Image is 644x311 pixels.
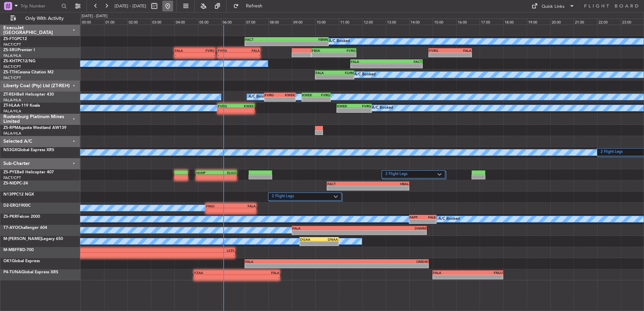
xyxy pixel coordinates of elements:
[319,237,338,241] div: DNAA
[300,242,319,246] div: -
[433,275,468,279] div: -
[218,53,239,57] div: -
[329,36,350,46] div: A/C Booked
[3,148,17,152] span: N53GX
[151,19,174,25] div: 03:00
[359,226,426,230] div: DNMM
[503,19,527,25] div: 18:00
[216,175,236,179] div: -
[104,19,128,25] div: 01:00
[272,194,334,200] label: 2 Flight Legs
[359,231,426,235] div: -
[218,48,239,53] div: FVRG
[268,19,292,25] div: 08:00
[3,48,35,52] a: ZS-SRUPremier I
[550,19,574,25] div: 20:00
[237,275,279,279] div: -
[175,48,195,53] div: FALA
[292,231,359,235] div: -
[574,19,597,25] div: 21:00
[3,237,41,241] span: M-[PERSON_NAME]
[175,53,195,57] div: -
[292,19,316,25] div: 09:00
[354,104,372,108] div: FVRG
[198,19,222,25] div: 05:00
[231,204,256,208] div: FALA
[115,3,146,9] span: [DATE] - [DATE]
[372,103,393,113] div: A/C Booked
[117,248,234,252] div: LSZS
[245,19,268,25] div: 07:00
[327,182,368,186] div: FACT
[337,104,354,108] div: KWEK
[249,92,270,102] div: A/C Booked
[386,19,409,25] div: 13:00
[3,53,21,58] a: FALA/HLA
[316,75,334,79] div: -
[280,93,295,97] div: KWEK
[3,70,17,74] span: ZS-TTH
[339,19,362,25] div: 11:00
[433,271,468,275] div: FALA
[206,204,231,208] div: FNGI
[245,260,336,264] div: FALA
[337,108,354,112] div: -
[316,71,334,75] div: FALA
[287,42,328,46] div: -
[3,93,54,97] a: ZT-REHBell Helicopter 430
[3,270,58,274] a: P4-TUNAGlobal Express XRS
[354,70,376,80] div: A/C Booked
[334,195,338,198] img: arrow-gray.svg
[3,93,17,97] span: ZT-REH
[327,186,368,190] div: -
[206,208,231,212] div: -
[302,93,316,97] div: KWEK
[3,104,17,108] span: ZT-HLA
[438,173,442,176] img: arrow-gray.svg
[3,226,18,230] span: T7-AYO
[450,48,471,53] div: FALA
[387,60,422,64] div: FACT
[3,248,20,252] span: M-MBFF
[3,37,27,41] a: ZS-FTGPC12
[3,181,17,185] span: ZS-NID
[3,126,18,130] span: ZS-RPM
[239,48,260,53] div: FALA
[3,193,14,197] span: N13P
[3,270,21,274] span: P4-TUNA
[3,148,54,152] a: N53GXGlobal Express XRS
[336,264,428,268] div: -
[3,64,21,69] a: FACT/CPT
[3,37,17,41] span: ZS-FTG
[387,64,422,68] div: -
[450,53,471,57] div: -
[3,70,54,74] a: ZS-TTHCessna Citation M2
[527,19,550,25] div: 19:00
[410,215,423,219] div: FAPP
[216,171,236,175] div: ELGO
[3,131,21,136] a: FALA/HLA
[468,271,503,275] div: FNLU
[433,19,456,25] div: 15:00
[292,226,359,230] div: FALA
[316,97,330,101] div: -
[18,16,71,21] span: Only With Activity
[468,275,503,279] div: -
[117,253,234,257] div: -
[334,48,356,53] div: FVRG
[3,170,17,174] span: ZS-PYE
[196,175,216,179] div: -
[194,271,237,275] div: FZAA
[245,42,287,46] div: -
[335,75,354,79] div: -
[195,53,215,57] div: -
[3,237,63,241] a: M-[PERSON_NAME]Legacy 650
[7,13,73,24] button: Only With Activity
[3,204,31,208] a: D2-ERQ1900C
[336,260,428,264] div: OMDW
[3,204,19,208] span: D2-ERQ
[3,48,18,52] span: ZS-SRU
[368,182,408,186] div: HBAL
[239,53,260,57] div: -
[240,4,268,8] span: Refresh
